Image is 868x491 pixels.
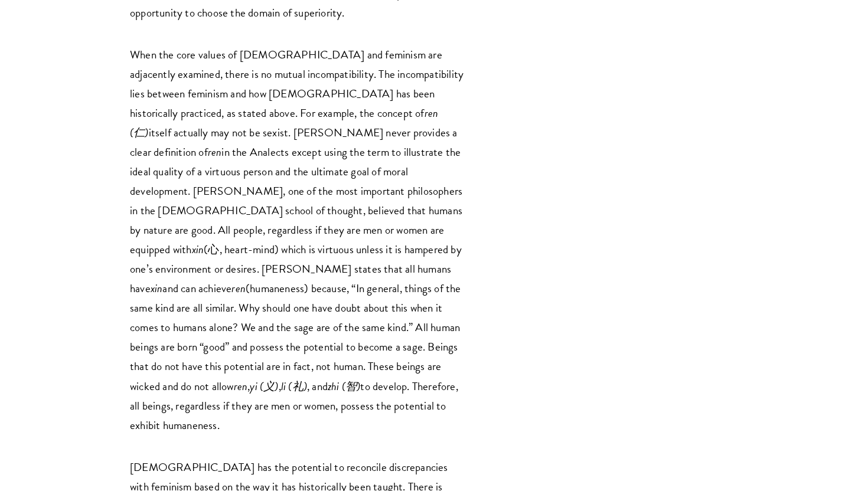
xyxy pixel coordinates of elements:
[250,378,278,395] em: yi (义)
[328,378,360,395] em: zhi (智)
[208,143,222,161] em: ren
[281,378,307,395] em: li (礼)
[192,241,204,258] em: xin
[130,104,438,141] em: ren (仁)
[130,45,466,435] p: When the core values of [DEMOGRAPHIC_DATA] and feminism are adjacently examined, there is no mutu...
[234,378,248,395] em: ren
[231,280,246,297] em: ren
[151,280,163,297] em: xin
